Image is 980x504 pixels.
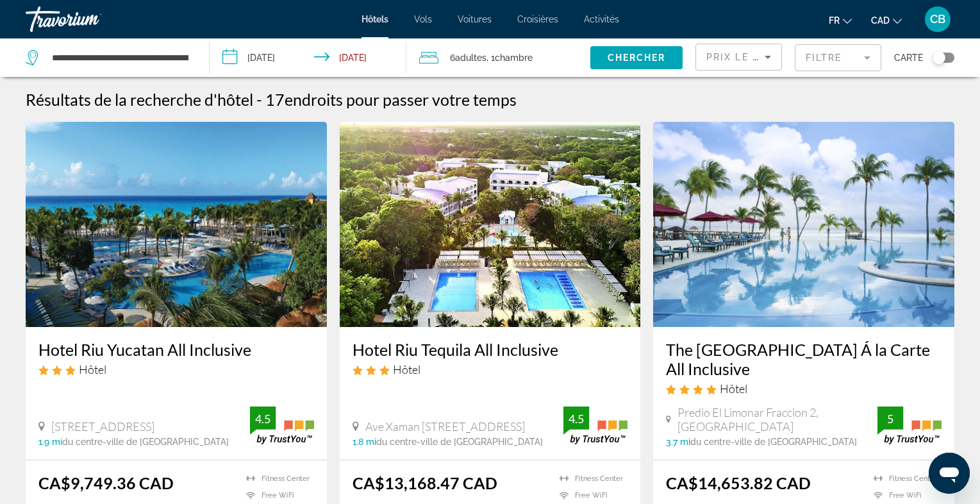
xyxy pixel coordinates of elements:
span: Carte [894,49,923,67]
div: 4.5 [563,411,589,426]
li: Free WiFi [867,491,942,501]
a: Hotel Riu Yucatan All Inclusive [38,340,314,359]
button: Change language [829,11,852,29]
img: Hotel image [653,122,954,327]
span: fr [829,15,840,26]
a: Travorium [26,3,154,36]
span: 3.7 mi [666,437,690,447]
span: Prix le plus bas [706,52,807,62]
img: trustyou-badge.svg [877,407,942,444]
div: 3 star Hotel [353,362,628,376]
span: CB [930,13,945,26]
div: 5 [877,411,903,426]
span: 6 [450,49,486,67]
a: Croisières [517,14,558,24]
button: Change currency [871,11,902,29]
span: Chercher [608,53,666,63]
ins: CA$13,168.47 CAD [353,473,497,492]
div: 4.5 [250,411,276,426]
img: trustyou-badge.svg [563,407,627,444]
span: du centre-ville de [GEOGRAPHIC_DATA] [62,437,229,447]
span: Hôtel [393,362,420,376]
h1: Résultats de la recherche d'hôtel [26,90,253,109]
span: endroits pour passer votre temps [285,90,517,109]
button: User Menu [921,6,954,33]
li: Free WiFi [553,491,627,501]
button: Filter [795,44,881,72]
li: Fitness Center [867,473,942,484]
span: Hôtel [79,362,106,376]
span: 1.9 mi [38,437,62,447]
span: 1.8 mi [353,437,376,447]
span: Ave Xaman [STREET_ADDRESS] [365,419,525,433]
ins: CA$14,653.82 CAD [666,473,811,492]
img: Hotel image [340,122,641,327]
span: du centre-ville de [GEOGRAPHIC_DATA] [376,437,543,447]
a: Hotel Riu Tequila All Inclusive [353,340,628,359]
span: du centre-ville de [GEOGRAPHIC_DATA] [690,437,857,447]
button: Check-in date: Dec 28, 2025 Check-out date: Jan 4, 2026 [210,38,406,77]
li: Fitness Center [240,473,314,484]
img: Hotel image [26,122,327,327]
li: Free WiFi [240,491,314,501]
span: Adultes [455,53,486,63]
span: [STREET_ADDRESS] [51,419,154,433]
span: Chambre [495,53,533,63]
div: 4 star Hotel [666,382,942,396]
iframe: Bouton de lancement de la fenêtre de messagerie [929,453,970,494]
span: Hôtel [720,382,747,396]
span: , 1 [486,49,533,67]
img: trustyou-badge.svg [250,407,314,444]
span: Predio El Limonar Fraccion 2, [GEOGRAPHIC_DATA] [677,405,877,433]
a: The [GEOGRAPHIC_DATA] Á la Carte All Inclusive [666,340,942,378]
a: Activités [584,14,619,24]
li: Fitness Center [553,473,627,484]
span: - [256,90,262,109]
button: Toggle map [923,52,954,63]
span: CAD [871,15,890,26]
button: Chercher [590,46,683,69]
button: Travelers: 6 adults, 0 children [406,38,590,77]
a: Vols [414,14,432,24]
a: Hôtels [361,14,388,24]
mat-select: Sort by [706,49,771,65]
div: 3 star Hotel [38,362,314,376]
ins: CA$9,749.36 CAD [38,473,174,492]
h2: 17 [265,90,517,109]
a: Voitures [458,14,492,24]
